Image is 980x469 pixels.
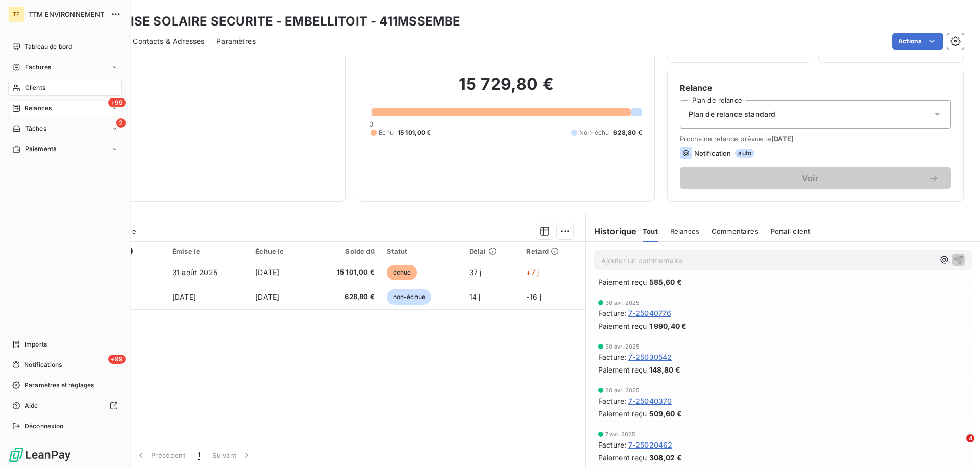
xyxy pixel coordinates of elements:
[680,167,951,189] button: Voir
[191,445,206,466] button: 1
[387,265,418,280] span: échue
[598,452,647,463] span: Paiement reçu
[694,149,731,157] span: Notification
[25,63,51,72] span: Factures
[598,277,647,287] span: Paiement reçu
[90,12,460,31] h3: MAITRISE SOLAIRE SECURITE - EMBELLITOIT - 411MSSEMBE
[945,434,970,459] iframe: Intercom live chat
[598,320,647,331] span: Paiement reçu
[526,268,539,277] span: +7 j
[216,36,256,46] span: Paramètres
[24,360,62,369] span: Notifications
[29,10,105,18] span: TTM ENVIRONNEMENT
[8,398,122,414] a: Aide
[605,343,640,350] span: 30 avr. 2025
[598,308,626,318] span: Facture :
[469,292,481,301] span: 14 j
[24,422,64,431] span: Déconnexion
[579,128,609,137] span: Non-échu
[598,352,626,362] span: Facture :
[735,149,754,158] span: auto
[108,355,126,364] span: +99
[628,439,673,450] span: 7-25020462
[387,289,431,305] span: non-échue
[255,247,302,255] div: Échue le
[605,431,636,437] span: 7 avr. 2025
[628,352,672,362] span: 7-25030542
[680,82,951,94] h6: Relance
[25,144,56,154] span: Paiements
[670,227,699,235] span: Relances
[628,308,672,318] span: 7-25040776
[172,247,243,255] div: Émise le
[598,364,647,375] span: Paiement reçu
[24,104,52,113] span: Relances
[172,292,196,301] span: [DATE]
[712,227,758,235] span: Commentaires
[692,174,928,182] span: Voir
[689,109,776,119] span: Plan de relance standard
[206,445,258,466] button: Suivant
[387,247,457,255] div: Statut
[771,227,810,235] span: Portail client
[586,225,637,237] h6: Historique
[469,247,514,255] div: Délai
[314,267,374,278] span: 15 101,00 €
[649,277,682,287] span: 585,60 €
[8,447,71,463] img: Logo LeanPay
[25,124,46,133] span: Tâches
[371,74,642,105] h2: 15 729,80 €
[605,300,640,306] span: 30 avr. 2025
[605,387,640,393] span: 30 avr. 2025
[649,320,687,331] span: 1 990,40 €
[314,247,374,255] div: Solde dû
[598,439,626,450] span: Facture :
[314,292,374,302] span: 628,80 €
[255,292,279,301] span: [DATE]
[526,247,579,255] div: Retard
[613,128,642,137] span: 628,80 €
[649,452,682,463] span: 308,02 €
[649,408,682,419] span: 509,60 €
[24,381,94,390] span: Paramètres et réglages
[379,128,394,137] span: Échu
[469,268,482,277] span: 37 j
[108,98,126,107] span: +99
[966,434,974,442] span: 4
[771,135,794,143] span: [DATE]
[8,6,24,22] div: TE
[369,120,373,128] span: 0
[649,364,680,375] span: 148,80 €
[255,268,279,277] span: [DATE]
[892,33,943,50] button: Actions
[24,42,72,52] span: Tableau de bord
[24,401,38,410] span: Aide
[130,445,191,466] button: Précédent
[643,227,658,235] span: Tout
[598,408,647,419] span: Paiement reçu
[680,135,951,143] span: Prochaine relance prévue le
[598,396,626,406] span: Facture :
[116,118,126,128] span: 2
[25,83,45,92] span: Clients
[526,292,541,301] span: -16 j
[133,36,204,46] span: Contacts & Adresses
[198,450,200,460] span: 1
[24,340,47,349] span: Imports
[398,128,431,137] span: 15 101,00 €
[628,396,672,406] span: 7-25040370
[172,268,217,277] span: 31 août 2025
